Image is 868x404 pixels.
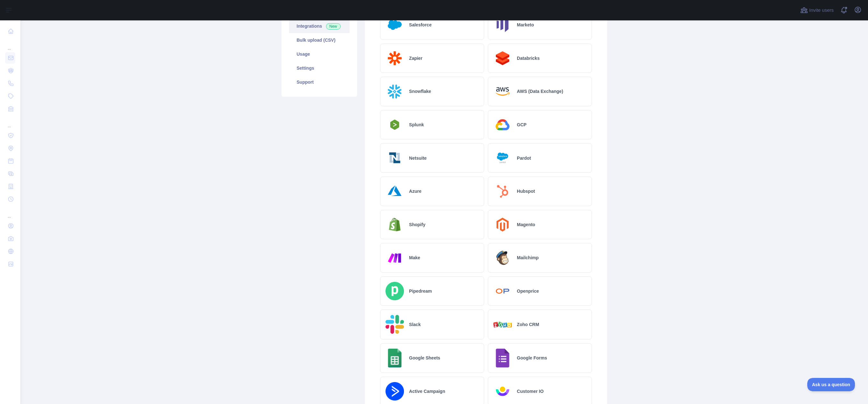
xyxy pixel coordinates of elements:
[385,215,404,234] img: Logo
[493,16,512,34] img: Logo
[289,61,350,75] a: Settings
[385,248,404,267] img: Logo
[385,349,404,367] img: Logo
[493,49,512,68] img: Logo
[409,388,445,394] h2: Active Campaign
[517,188,535,194] h2: Hubspot
[493,149,512,167] img: Logo
[385,149,404,167] img: Logo
[517,88,563,94] h2: AWS (Data Exchange)
[385,315,404,334] img: Logo
[799,5,835,15] button: Invite users
[517,321,539,328] h2: Zoho CRM
[326,23,341,30] span: New
[493,349,512,367] img: Logo
[517,221,535,228] h2: Magento
[409,122,424,128] h2: Splunk
[517,155,531,161] h2: Pardot
[5,206,15,219] div: ...
[493,115,512,134] img: Logo
[385,182,404,201] img: Logo
[517,122,526,128] h2: GCP
[385,282,404,301] img: Logo
[289,47,350,61] a: Usage
[493,382,512,401] img: Logo
[409,88,431,94] h2: Snowflake
[409,22,432,28] h2: Salesforce
[409,254,420,261] h2: Make
[809,7,834,14] span: Invite users
[517,388,544,394] h2: Customer IO
[517,355,547,361] h2: Google Forms
[289,19,350,33] a: Integrations New
[517,22,534,28] h2: Marketo
[289,33,350,47] a: Bulk upload (CSV)
[385,16,404,34] img: Logo
[493,215,512,234] img: Logo
[517,254,538,261] h2: Mailchimp
[5,116,15,129] div: ...
[517,55,540,61] h2: Databricks
[409,155,427,161] h2: Netsuite
[385,118,404,132] img: Logo
[409,55,422,61] h2: Zapier
[5,38,15,51] div: ...
[409,288,432,294] h2: Pipedream
[493,182,512,201] img: Logo
[807,378,855,391] iframe: Toggle Customer Support
[409,221,425,228] h2: Shopify
[289,75,350,89] a: Support
[385,82,404,101] img: Logo
[409,188,421,194] h2: Azure
[385,382,404,401] img: Logo
[493,248,512,267] img: Logo
[517,288,539,294] h2: Openprice
[493,82,512,101] img: Logo
[493,321,512,328] img: Logo
[409,321,421,328] h2: Slack
[385,49,404,68] img: Logo
[493,282,512,301] img: Logo
[409,355,440,361] h2: Google Sheets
